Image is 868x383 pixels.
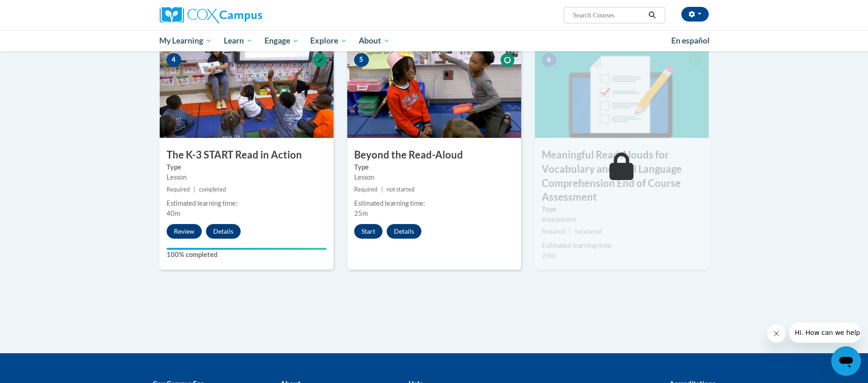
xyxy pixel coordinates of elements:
div: Estimated learning time: [167,198,327,208]
div: Estimated learning time: [354,198,514,208]
span: 40m [167,209,180,217]
button: Account Settings [681,7,709,22]
span: | [194,186,195,193]
span: About [359,35,390,46]
button: Search [645,10,659,21]
label: Type [542,204,702,214]
a: About [353,30,396,51]
span: Required [167,186,190,193]
span: Learn [224,35,253,46]
div: Lesson [167,172,327,182]
span: | [569,228,571,235]
iframe: Close message [767,324,786,343]
span: 25m [354,209,368,217]
iframe: Message from company [789,323,861,343]
img: Cox Campus [160,7,262,23]
span: My Learning [159,35,212,46]
span: not started [387,186,415,193]
h3: Meaningful Read Alouds for Vocabulary and Oral Language Comprehension End of Course Assessment [535,148,709,204]
span: Required [542,228,565,235]
button: Details [387,224,421,239]
a: Cox Campus [160,7,334,23]
label: Type [354,162,514,172]
input: Search Courses [572,10,645,21]
h3: The K-3 START Read in Action [160,148,334,162]
button: Details [206,224,241,239]
div: Assessment [542,214,702,224]
label: Type [167,162,327,172]
span: En español [671,36,710,45]
a: Learn [218,30,259,51]
span: 5 [354,53,369,67]
span: 4 [167,53,181,67]
a: My Learning [154,30,218,51]
iframe: Button to launch messaging window [831,346,861,376]
img: Course Image [535,46,709,138]
span: Hi. How can we help? [5,6,74,14]
a: Engage [259,30,305,51]
span: Explore [310,35,347,46]
div: Main menu [146,30,722,51]
span: 6 [542,53,556,67]
span: completed [199,186,226,193]
a: Explore [304,30,353,51]
div: Estimated learning time: [542,241,702,251]
button: Review [167,224,202,239]
div: Your progress [167,248,327,250]
label: 100% completed [167,250,327,260]
span: not started [574,228,602,235]
span: | [381,186,383,193]
h3: Beyond the Read-Aloud [347,148,521,162]
a: En español [665,31,716,50]
span: 20m [542,252,555,259]
span: Engage [264,35,299,46]
span: Required [354,186,377,193]
div: Lesson [354,172,514,182]
img: Course Image [160,46,334,138]
button: Start [354,224,383,239]
img: Course Image [347,46,521,138]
